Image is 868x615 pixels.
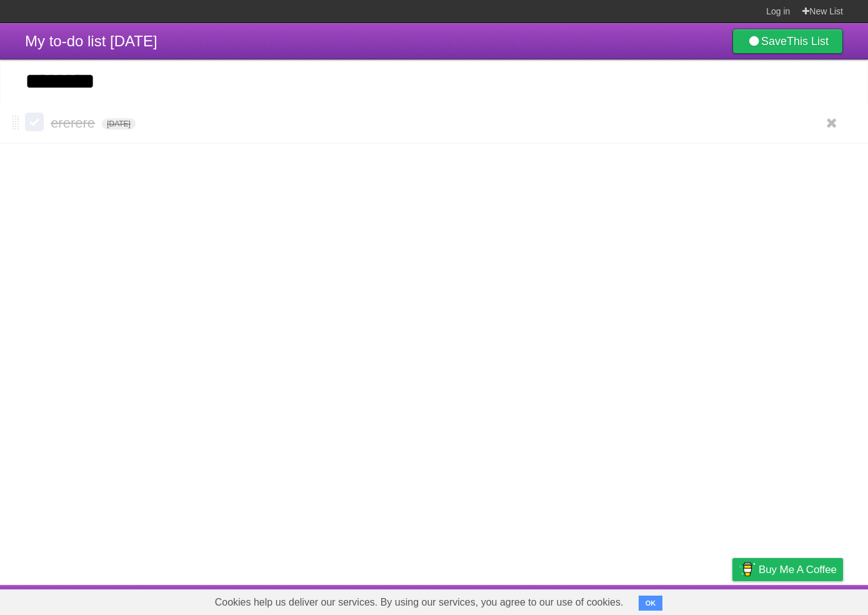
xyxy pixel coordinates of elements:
span: Cookies help us deliver our services. By using our services, you agree to our use of cookies. [202,590,636,615]
button: OK [639,596,663,611]
a: About [566,588,592,612]
a: Buy me a coffee [732,558,843,581]
a: Suggest a feature [764,588,843,612]
span: Buy me a coffee [759,559,837,581]
span: My to-do list [DATE] [25,33,157,49]
img: Buy me a coffee [739,559,756,580]
a: Privacy [716,588,749,612]
label: Done [25,113,44,131]
b: This List [787,35,829,48]
a: Terms [674,588,701,612]
span: [DATE] [102,118,136,130]
a: Developers [607,588,658,612]
a: SaveThis List [732,29,843,54]
span: ererere [51,115,98,131]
